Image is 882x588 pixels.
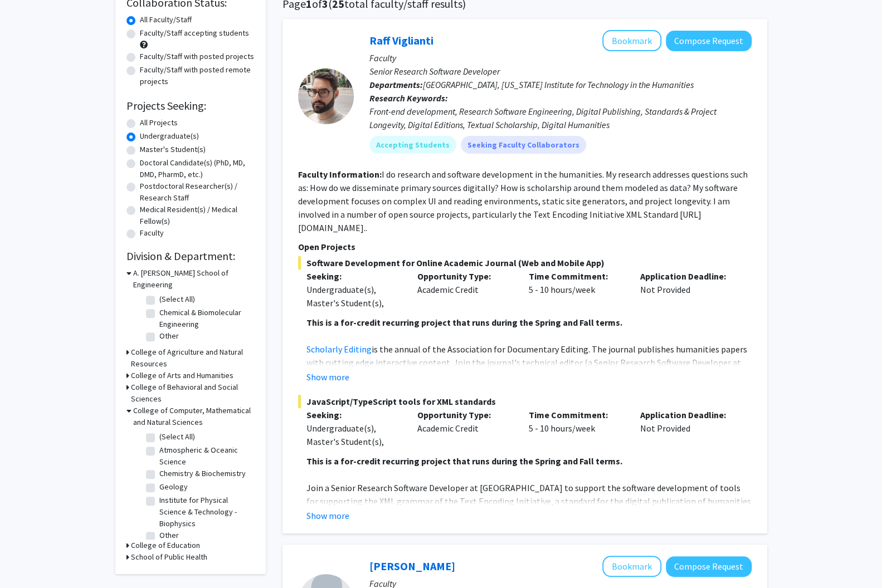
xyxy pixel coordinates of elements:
button: Add Jose-Luis Izursa to Bookmarks [602,556,661,577]
p: Application Deadline: [640,269,735,283]
a: Scholarly Editing [306,344,372,355]
label: Faculty [140,227,164,239]
h2: Division & Department: [126,249,255,263]
h3: College of Behavioral and Social Sciences [131,381,255,405]
label: Master's Student(s) [140,144,206,155]
button: Add Raff Viglianti to Bookmarks [602,30,661,51]
h3: College of Arts and Humanities [131,370,233,381]
label: Other [159,330,179,342]
label: Atmospheric & Oceanic Science [159,444,252,468]
p: Open Projects [298,240,752,253]
mat-chip: Accepting Students [369,136,456,154]
label: Geology [159,481,188,493]
label: (Select All) [159,431,195,443]
div: 5 - 10 hours/week [520,408,632,452]
p: Seeking: [306,408,401,422]
label: Postdoctoral Researcher(s) / Research Staff [140,180,255,204]
label: All Projects [140,117,178,129]
h3: College of Computer, Mathematical and Natural Sciences [133,405,255,428]
div: 5 - 10 hours/week [520,269,632,313]
div: Undergraduate(s), Master's Student(s), Doctoral Candidate(s) (PhD, MD, DMD, PharmD, etc.) [306,422,401,488]
div: Academic Credit [409,269,520,313]
button: Show more [306,370,349,384]
strong: This is a for-credit recurring project that runs during the Spring and Fall terms. [306,317,622,328]
h2: Projects Seeking: [126,99,255,112]
h3: College of Education [131,540,200,551]
p: Opportunity Type: [417,408,512,422]
label: Doctoral Candidate(s) (PhD, MD, DMD, PharmD, etc.) [140,157,255,180]
p: Faculty [369,51,752,65]
mat-chip: Seeking Faculty Collaborators [461,136,586,154]
div: Academic Credit [409,408,520,452]
div: Undergraduate(s), Master's Student(s), Doctoral Candidate(s) (PhD, MD, DMD, PharmD, etc.) [306,283,401,350]
div: Front-end development, Research Software Engineering, Digital Publishing, Standards & Project Lon... [369,105,752,131]
a: Raff Viglianti [369,33,433,47]
p: Time Commitment: [529,408,623,422]
iframe: Chat [8,538,47,580]
h3: A. [PERSON_NAME] School of Engineering [133,267,255,291]
b: Research Keywords: [369,92,448,104]
div: Not Provided [632,269,743,313]
label: Faculty/Staff accepting students [140,27,249,39]
p: Senior Research Software Developer [369,65,752,78]
label: Chemistry & Biochemistry [159,468,246,479]
div: Not Provided [632,408,743,452]
button: Compose Request to Jose-Luis Izursa [666,556,752,577]
label: (Select All) [159,293,195,305]
label: Chemical & Biomolecular Engineering [159,307,252,330]
a: [PERSON_NAME] [369,559,455,573]
p: is the annual of the Association for Documentary Editing. The journal publishes humanities papers... [306,342,752,423]
p: Time Commitment: [529,269,623,283]
button: Compose Request to Raff Viglianti [666,31,752,51]
label: Faculty/Staff with posted projects [140,51,254,62]
span: JavaScript/TypeScript tools for XML standards [298,395,752,408]
p: Application Deadline: [640,408,735,422]
span: [GEOGRAPHIC_DATA], [US_STATE] Institute for Technology in the Humanities [423,79,694,90]
b: Faculty Information: [298,169,382,180]
label: Medical Resident(s) / Medical Fellow(s) [140,204,255,227]
label: Undergraduate(s) [140,130,199,142]
button: Show more [306,509,349,522]
label: Institute for Physical Science & Technology - Biophysics [159,494,252,530]
p: Opportunity Type: [417,269,512,283]
strong: This is a for-credit recurring project that runs during the Spring and Fall terms. [306,455,622,467]
p: Seeking: [306,269,401,283]
h3: School of Public Health [131,551,207,563]
h3: College of Agriculture and Natural Resources [131,346,255,370]
label: All Faculty/Staff [140,14,192,26]
fg-read-more: I do research and software development in the humanities. My research addresses questions such as... [298,169,748,233]
label: Other [159,530,179,541]
b: Departments: [369,79,423,90]
p: Join a Senior Research Software Developer at [GEOGRAPHIC_DATA] to support the software developmen... [306,481,752,535]
label: Faculty/Staff with posted remote projects [140,64,255,87]
span: Software Development for Online Academic Journal (Web and Mobile App) [298,256,752,269]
